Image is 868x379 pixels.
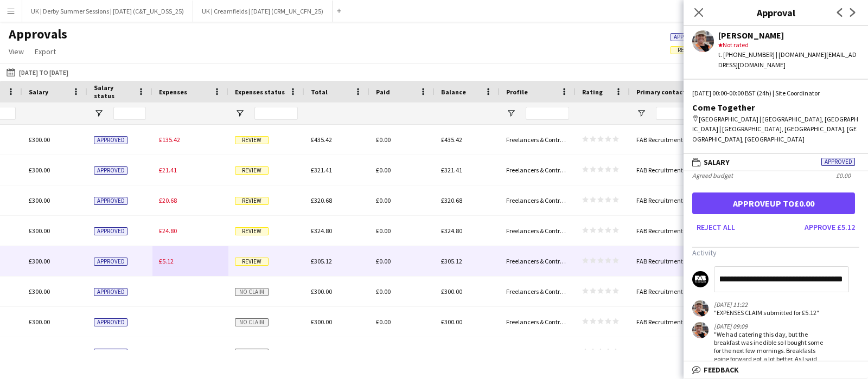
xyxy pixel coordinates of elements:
span: £300.00 [29,287,50,296]
span: £300.00 [29,318,50,326]
span: Review [235,197,269,205]
h3: Activity [692,248,859,258]
span: Freelancers & Contractors [506,318,577,326]
span: Rating [582,88,603,96]
span: Approved [94,197,127,205]
span: Freelancers & Contractors [506,166,577,174]
mat-expansion-panel-header: SalaryApproved [684,154,868,170]
span: £300.00 [29,166,50,174]
span: £300.00 [311,348,332,356]
span: £300.00 [441,287,462,296]
h3: Approval [684,5,868,20]
span: £321.41 [441,166,462,174]
span: No claim [235,349,269,357]
span: Salary status [94,83,133,100]
div: Not rated [718,40,859,50]
div: FAB Recruitment [630,246,706,276]
span: Approved [674,34,701,41]
div: FAB Recruitment [630,125,706,155]
span: £305.12 [311,257,332,265]
input: Profile Filter Input [526,107,569,120]
span: Review [235,227,269,235]
div: Agreed budget [692,171,733,179]
span: £0.00 [376,257,391,265]
span: Total [311,88,328,96]
span: Freelancers & Contractors [506,196,577,204]
span: £20.68 [159,196,177,204]
span: £324.80 [311,227,332,235]
span: £0.00 [376,318,391,326]
span: Review [678,47,697,54]
span: Freelancers & Contractors [506,287,577,296]
app-user-avatar: Sarah Howlett [692,322,709,338]
div: [DATE] 09:09 [714,322,826,330]
a: Export [30,44,60,59]
button: UK | Derby Summer Sessions | [DATE] (C&T_UK_DSS_25) [22,1,193,22]
div: [PERSON_NAME] [718,30,859,40]
span: Profile [506,88,528,96]
span: £321.41 [311,166,332,174]
div: FAB Recruitment [630,216,706,246]
span: Approved [94,136,127,144]
span: Freelancers & Contractors [506,257,577,265]
span: £300.00 [441,318,462,326]
span: Salary [29,88,48,96]
span: £320.68 [441,196,462,204]
span: Export [35,47,56,56]
button: [DATE] to [DATE] [4,66,71,79]
span: £135.42 [159,136,180,144]
span: £305.12 [441,257,462,265]
span: Feedback [704,365,739,375]
div: FAB Recruitment [630,185,706,215]
span: View [9,47,24,56]
span: Balance [441,88,466,96]
span: £0.00 [376,136,391,144]
span: £435.42 [311,136,332,144]
span: Salary [704,157,730,167]
span: £300.00 [29,257,50,265]
div: [DATE] 11:22 [714,300,819,309]
span: Approved [94,318,127,326]
div: "EXPENSES CLAIM submitted for £5.12" [714,309,819,317]
button: Approve £5.12 [800,219,859,236]
span: Freelancers & Contractors [506,348,577,356]
span: 1333 of 4961 [671,31,754,41]
span: No claim [235,318,269,326]
span: £0.00 [376,227,391,235]
span: £300.00 [29,348,50,356]
button: Reject all [692,219,739,236]
mat-expansion-panel-header: Feedback [684,362,868,378]
div: [DATE] 00:00-00:00 BST (24h) | Site Coordinator [692,88,859,98]
span: Approved [94,258,127,266]
span: 27 [671,44,720,54]
a: View [4,44,28,59]
button: Open Filter Menu [506,108,516,118]
span: £435.42 [441,136,462,144]
button: Open Filter Menu [636,108,646,118]
button: Approveup to£0.00 [692,192,855,214]
span: £0.00 [376,287,391,296]
button: UK | Creamfields | [DATE] (CRM_UK_CFN_25) [193,1,333,22]
span: Approved [94,166,127,175]
span: Approved [94,349,127,357]
input: Primary contact Filter Input [656,107,699,120]
div: "We had catering this day, but the breakfast was inedible so I bought some for the next few morni... [714,330,826,379]
div: t. [PHONE_NUMBER] | [DOMAIN_NAME][EMAIL_ADDRESS][DOMAIN_NAME] [718,50,859,69]
button: Open Filter Menu [235,108,245,118]
span: £300.00 [29,196,50,204]
span: Approved [94,288,127,296]
span: £0.00 [376,196,391,204]
input: Salary status Filter Input [113,107,146,120]
span: £320.68 [311,196,332,204]
span: Expenses status [235,88,285,96]
span: £300.00 [441,348,462,356]
div: FAB Recruitment [630,277,706,306]
span: Freelancers & Contractors [506,227,577,235]
span: £21.41 [159,166,177,174]
span: £300.00 [311,318,332,326]
span: Expenses [159,88,187,96]
span: £300.00 [311,287,332,296]
span: £300.00 [29,136,50,144]
span: £300.00 [29,227,50,235]
span: £5.12 [159,257,174,265]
